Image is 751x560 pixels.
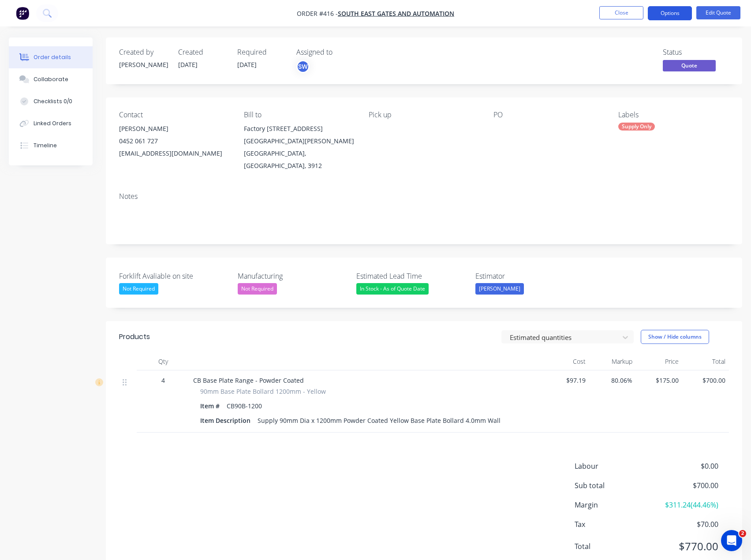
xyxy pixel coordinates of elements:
[119,192,729,201] div: Notes
[34,75,68,83] div: Collaborate
[119,332,150,342] div: Products
[238,283,277,295] div: Not Required
[244,111,355,119] div: Bill to
[161,376,165,385] span: 4
[297,9,338,18] span: Order #416 -
[296,48,385,56] div: Assigned to
[356,283,429,295] div: In Stock - As of Quote Date
[475,271,586,281] label: Estimator
[223,399,265,412] div: CB90B-1200
[653,461,718,471] span: $0.00
[200,387,326,396] span: 90mm Base Plate Bollard 1200mm - Yellow
[9,134,93,157] button: Timeline
[244,123,355,172] div: Factory [STREET_ADDRESS][GEOGRAPHIC_DATA][PERSON_NAME][GEOGRAPHIC_DATA], [GEOGRAPHIC_DATA], 3912
[589,353,636,370] div: Markup
[119,135,230,147] div: 0452 061 727
[34,119,71,127] div: Linked Orders
[546,376,586,385] span: $97.19
[16,7,29,20] img: Factory
[575,480,653,491] span: Sub total
[575,519,653,530] span: Tax
[575,541,653,552] span: Total
[119,48,168,56] div: Created by
[618,123,655,131] div: Supply Only
[663,60,716,71] span: Quote
[493,111,604,119] div: PO
[653,538,718,554] span: $770.00
[296,60,310,73] button: SW
[119,271,229,281] label: Forklift Avaliable on site
[237,48,286,56] div: Required
[178,48,227,56] div: Created
[636,353,683,370] div: Price
[682,353,729,370] div: Total
[9,68,93,90] button: Collaborate
[119,283,158,295] div: Not Required
[238,271,348,281] label: Manufacturing
[137,353,190,370] div: Qty
[34,53,71,61] div: Order details
[119,147,230,160] div: [EMAIL_ADDRESS][DOMAIN_NAME]
[34,97,72,105] div: Checklists 0/0
[739,530,746,537] span: 2
[721,530,742,551] iframe: Intercom live chat
[200,414,254,427] div: Item Description
[369,111,479,119] div: Pick up
[653,480,718,491] span: $700.00
[119,60,168,69] div: [PERSON_NAME]
[593,376,632,385] span: 80.06%
[178,60,198,69] span: [DATE]
[639,376,679,385] span: $175.00
[9,46,93,68] button: Order details
[356,271,467,281] label: Estimated Lead Time
[9,90,93,112] button: Checklists 0/0
[244,135,355,172] div: [GEOGRAPHIC_DATA][PERSON_NAME][GEOGRAPHIC_DATA], [GEOGRAPHIC_DATA], 3912
[254,414,504,427] div: Supply 90mm Dia x 1200mm Powder Coated Yellow Base Plate Bollard 4.0mm Wall
[575,461,653,471] span: Labour
[237,60,257,69] span: [DATE]
[542,353,589,370] div: Cost
[193,376,304,385] span: CB Base Plate Range - Powder Coated
[200,399,223,412] div: Item #
[119,111,230,119] div: Contact
[475,283,524,295] div: [PERSON_NAME]
[9,112,93,134] button: Linked Orders
[119,123,230,160] div: [PERSON_NAME]0452 061 727[EMAIL_ADDRESS][DOMAIN_NAME]
[599,6,643,19] button: Close
[663,48,729,56] div: Status
[618,111,729,119] div: Labels
[244,123,355,135] div: Factory [STREET_ADDRESS]
[119,123,230,135] div: [PERSON_NAME]
[686,376,725,385] span: $700.00
[641,330,709,344] button: Show / Hide columns
[696,6,740,19] button: Edit Quote
[653,500,718,510] span: $311.24 ( 44.46 %)
[338,9,454,18] a: South East Gates and Automation
[653,519,718,530] span: $70.00
[34,142,57,149] div: Timeline
[648,6,692,20] button: Options
[575,500,653,510] span: Margin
